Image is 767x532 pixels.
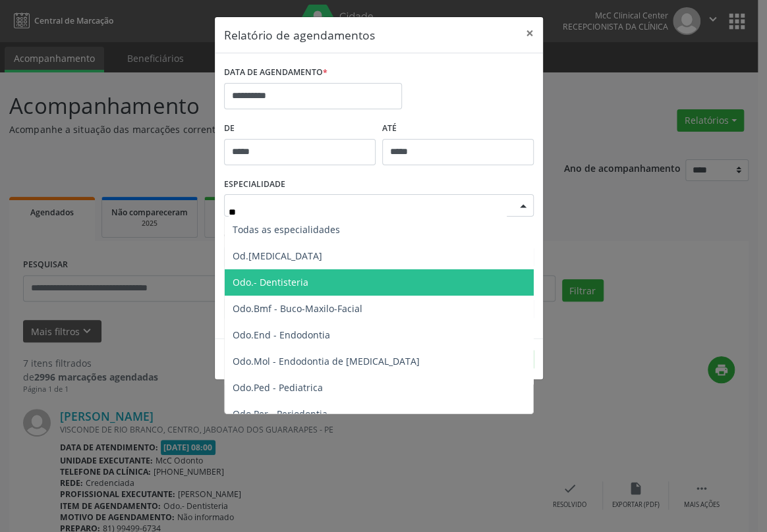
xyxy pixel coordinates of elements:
[233,408,327,420] span: Odo.Per - Periodontia
[233,329,330,341] span: Odo.End - Endodontia
[224,63,327,83] label: DATA DE AGENDAMENTO
[224,26,375,43] h5: Relatório de agendamentos
[233,355,420,367] span: Odo.Mol - Endodontia de [MEDICAL_DATA]
[224,119,376,139] label: De
[517,17,543,49] button: Close
[224,174,285,195] label: ESPECIALIDADE
[233,381,323,394] span: Odo.Ped - Pediatrica
[233,223,340,236] span: Todas as especialidades
[233,250,322,262] span: Od.[MEDICAL_DATA]
[233,276,308,288] span: Odo.- Dentisteria
[382,119,534,139] label: ATÉ
[233,302,362,315] span: Odo.Bmf - Buco-Maxilo-Facial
